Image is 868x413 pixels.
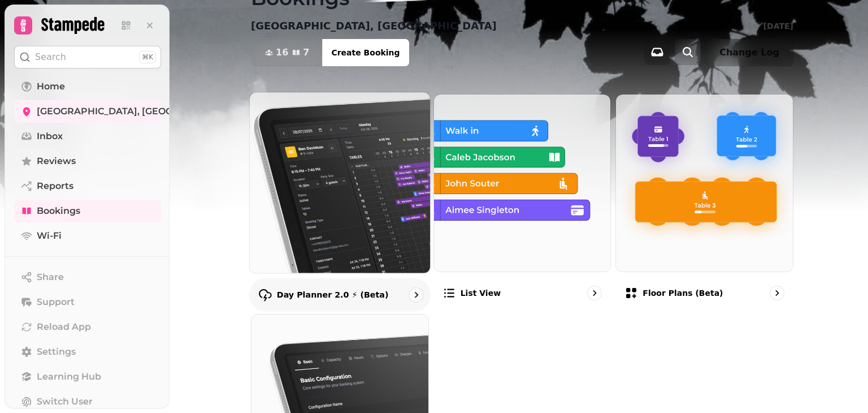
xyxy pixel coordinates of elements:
button: Share [14,266,161,289]
svg: go to [410,289,422,300]
button: Switch User [14,390,161,413]
a: Day Planner 2.0 ⚡ (Beta)Day Planner 2.0 ⚡ (Beta) [249,92,431,311]
p: [DATE] [763,20,793,32]
span: Create Booking [331,49,400,57]
span: Reports [37,179,73,193]
img: Floor Plans (beta) [616,94,793,272]
span: Wi-Fi [37,229,62,243]
span: Support [37,295,75,309]
button: 167 [251,39,323,66]
a: [GEOGRAPHIC_DATA], [GEOGRAPHIC_DATA] [14,100,161,123]
span: [GEOGRAPHIC_DATA], [GEOGRAPHIC_DATA] [37,105,242,118]
span: Reviews [37,154,76,168]
button: Change Log [705,39,793,66]
p: [GEOGRAPHIC_DATA], [GEOGRAPHIC_DATA] [251,18,497,34]
span: Bookings [37,204,80,218]
span: Settings [37,345,76,359]
a: Learning Hub [14,365,161,388]
button: Search⌘K [14,46,161,68]
span: Change Log [719,48,779,57]
p: Search [35,50,66,64]
a: Home [14,75,161,98]
a: Reviews [14,150,161,173]
a: List viewList view [433,94,611,309]
button: Support [14,291,161,313]
span: Reload App [37,320,91,334]
div: ⌘K [139,51,156,63]
a: Settings [14,341,161,363]
button: Create Booking [322,39,409,66]
a: Floor Plans (beta)Floor Plans (beta) [615,94,793,309]
span: 16 [276,48,288,57]
span: Learning Hub [37,370,101,384]
span: Share [37,270,64,284]
svg: go to [771,287,783,299]
a: Reports [14,175,161,197]
p: Floor Plans (beta) [643,287,723,299]
img: Day Planner 2.0 ⚡ (Beta) [241,83,439,282]
span: Inbox [37,130,63,143]
span: 7 [303,48,309,57]
span: Home [37,80,65,93]
p: List view [461,287,501,299]
button: Reload App [14,316,161,338]
svg: go to [589,287,600,299]
p: Day Planner 2.0 ⚡ (Beta) [277,289,389,300]
a: Wi-Fi [14,225,161,247]
a: Bookings [14,200,161,222]
a: Inbox [14,125,161,148]
img: List view [434,94,611,272]
span: Switch User [37,395,93,408]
